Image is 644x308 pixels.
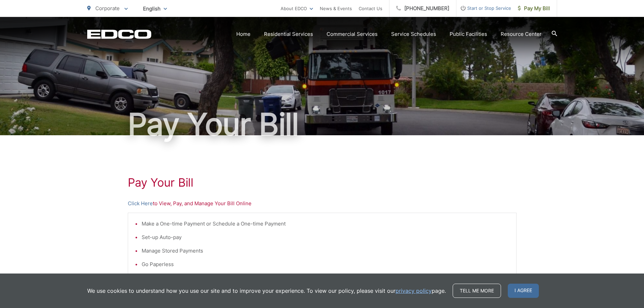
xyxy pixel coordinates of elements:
[264,30,313,38] a: Residential Services
[508,284,539,298] span: I agree
[142,233,509,241] li: Set-up Auto-pay
[359,4,382,13] a: Contact Us
[138,3,172,15] span: English
[95,5,120,11] span: Corporate
[518,4,550,13] span: Pay My Bill
[87,29,151,39] a: EDCD logo. Return to the homepage.
[128,199,517,208] p: to View, Pay, and Manage Your Bill Online
[87,108,557,141] h1: Pay Your Bill
[450,30,487,38] a: Public Facilities
[142,260,509,268] li: Go Paperless
[391,30,436,38] a: Service Schedules
[281,4,313,13] a: About EDCO
[236,30,251,38] a: Home
[396,287,432,295] a: privacy policy
[87,287,446,295] p: We use cookies to understand how you use our site and to improve your experience. To view our pol...
[453,284,501,298] a: Tell me more
[320,4,352,13] a: News & Events
[128,176,517,189] h1: Pay Your Bill
[327,30,378,38] a: Commercial Services
[142,220,509,228] li: Make a One-time Payment or Schedule a One-time Payment
[142,247,509,255] li: Manage Stored Payments
[128,199,153,208] a: Click Here
[501,30,542,38] a: Resource Center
